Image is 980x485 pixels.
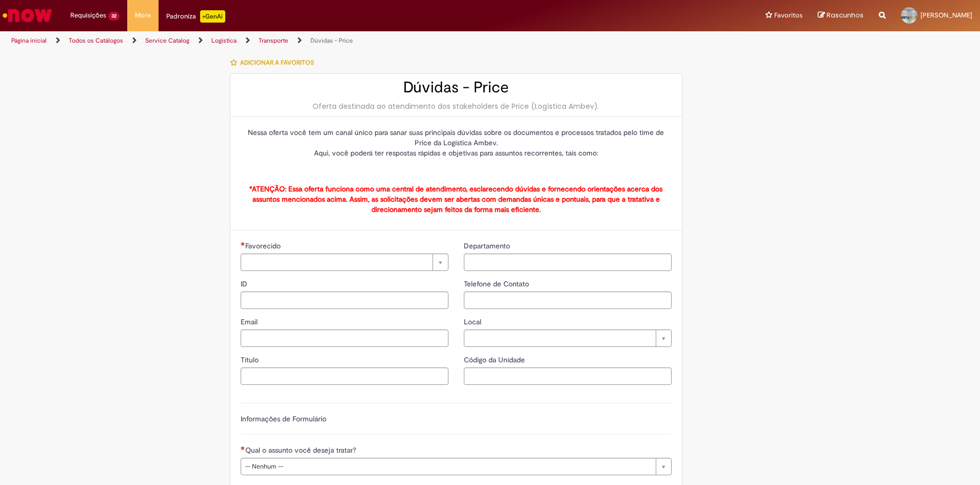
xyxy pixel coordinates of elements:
strong: *ATENÇÃO: Essa oferta funciona como uma central de atendimento, esclarecendo dúvidas e fornecendo... [249,184,662,214]
input: Código da Unidade [464,367,672,385]
a: Página inicial [11,36,47,45]
span: Código da Unidade [464,355,527,364]
span: Email [241,317,260,326]
a: Todos os Catálogos [69,36,123,45]
span: Telefone de Contato [464,279,531,288]
span: Título [241,355,261,364]
span: Requisições [70,10,106,21]
button: Adicionar a Favoritos [230,52,320,73]
span: Necessários [241,242,245,246]
a: Logistica [211,36,237,45]
span: Departamento [464,241,512,250]
a: Transporte [259,36,288,45]
span: Adicionar a Favoritos [240,59,314,67]
h2: Dúvidas - Price [241,79,672,96]
a: Limpar campo Favorecido [241,254,448,271]
span: ID [241,279,249,288]
span: Rascunhos [827,10,864,20]
span: -- Nenhum -- [245,458,651,475]
span: More [135,10,151,21]
a: Limpar campo Local [464,329,672,347]
span: Local [464,317,483,326]
img: ServiceNow [1,5,54,26]
input: Email [241,329,448,347]
span: [PERSON_NAME] [920,11,972,20]
span: Necessários - Favorecido [245,241,283,250]
input: Título [241,367,448,385]
ul: Trilhas de página [8,31,645,50]
span: Qual o assunto você deseja tratar? [245,445,358,455]
div: Padroniza [166,10,225,23]
a: Service Catalog [145,36,189,45]
span: Favoritos [774,10,802,21]
a: Dúvidas - Price [310,36,353,45]
label: Informações de Formulário [241,414,326,423]
input: Telefone de Contato [464,292,672,309]
span: Necessários [241,446,245,450]
p: +GenAi [200,10,225,23]
input: ID [241,292,448,309]
p: Nessa oferta você tem um canal único para sanar suas principais dúvidas sobre os documentos e pro... [241,127,672,179]
input: Departamento [464,254,672,271]
span: 32 [108,12,120,21]
div: Oferta destinada ao atendimento dos stakeholders de Price (Logística Ambev). [241,101,672,111]
a: Rascunhos [818,11,864,21]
